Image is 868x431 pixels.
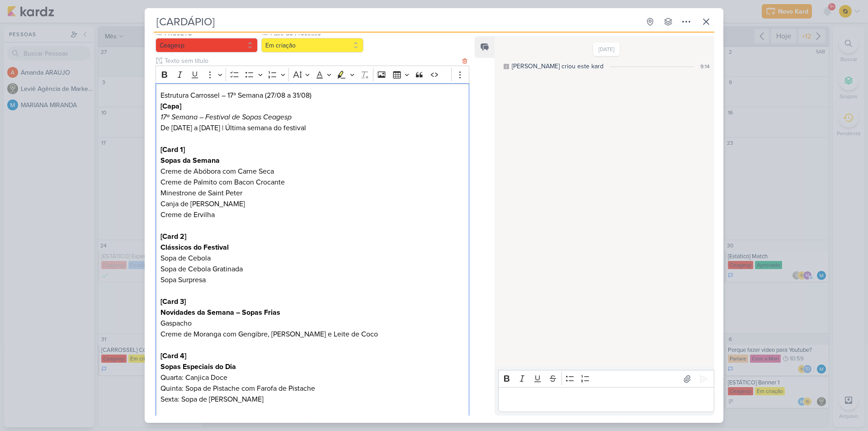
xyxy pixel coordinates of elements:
[160,372,464,383] p: Quarta: Canjica Doce
[160,209,464,220] p: Creme de Ervilha
[160,394,464,405] p: Sexta: Sopa de [PERSON_NAME]
[160,383,464,394] p: Quinta: Sopa de Pistache com Farofa de Pistache
[160,362,236,371] strong: Sopas Especiais do Dia
[160,102,181,111] strong: [Capa]
[160,308,280,317] strong: Novidades da Semana – Sopas Frias
[160,199,464,209] p: Canja de [PERSON_NAME]
[156,38,258,52] button: Ceagesp
[160,166,464,177] p: Creme de Abóbora com Carne Seca
[498,370,714,388] div: Editor toolbar
[160,156,220,165] strong: Sopas da Semana
[160,275,464,285] p: Sopa Surpresa
[160,90,464,101] h3: Estrutura Carrossel – 17ª Semana (27/08 a 31/08)
[160,253,464,264] p: Sopa de Cebola
[160,188,464,199] p: Minestrone de Saint Peter
[160,318,464,329] p: Gaspacho
[160,101,464,133] p: De [DATE] a [DATE] | Última semana do festival
[160,177,464,188] p: Creme de Palmito com Bacon Crocante
[156,66,469,83] div: Editor toolbar
[160,351,186,360] strong: [Card 4]
[160,113,292,122] i: 17ª Semana – Festival de Sopas Ceagesp
[154,14,640,30] input: Kard Sem Título
[261,38,363,52] button: Em criação
[160,329,464,340] p: Creme de Moranga com Gengibre, [PERSON_NAME] e Leite de Coco
[160,243,229,252] strong: Clássicos do Festival
[700,62,710,71] div: 9:14
[160,264,464,275] p: Sopa de Cebola Gratinada
[512,62,604,71] div: [PERSON_NAME] criou este kard
[160,297,186,306] strong: [Card 3]
[498,387,714,412] div: Editor editing area: main
[163,56,460,66] input: Texto sem título
[160,232,186,241] strong: [Card 2]
[160,145,185,154] strong: [Card 1]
